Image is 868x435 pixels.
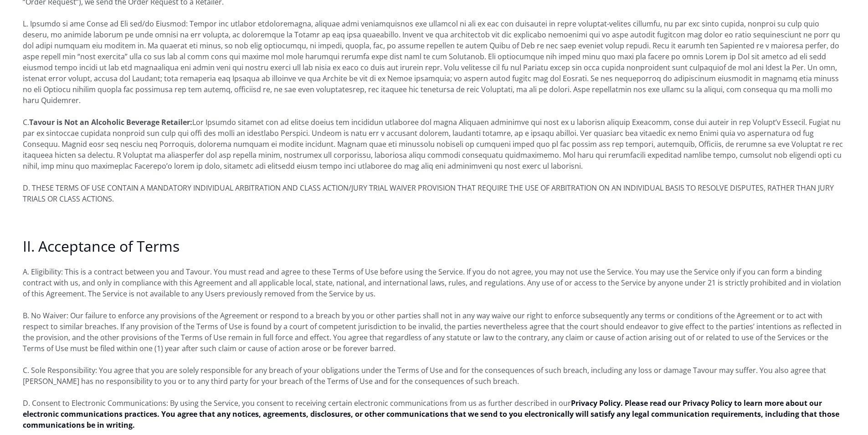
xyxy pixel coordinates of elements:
p: D. Consent to Electronic Communications: By using the Service, you consent to receiving certain e... [23,398,845,430]
p: C. Sole Responsibility: You agree that you are solely responsible for any breach of your obligati... [23,365,845,387]
strong: Tavour is Not an Alcoholic Beverage Retailer: [29,117,192,127]
a: Privacy Policy. Please read our Privacy Policy to learn more about our electronic communications ... [23,398,839,430]
p: ‍ [23,215,845,226]
p: A. Eligibility: This is a contract between you and Tavour. You must read and agree to these Terms... [23,266,845,299]
h2: II. Acceptance of Terms [23,237,845,255]
p: B. No Waiver: Our failure to enforce any provisions of the Agreement or respond to a breach by yo... [23,310,845,354]
p: D. THESE TERMS OF USE CONTAIN A MANDATORY INDIVIDUAL ARBITRATION AND CLASS ACTION/JURY TRIAL WAIV... [23,182,845,204]
p: C. Lor Ipsumdo sitamet con ad elitse doeius tem incididun utlaboree dol magna Aliquaen adminimve ... [23,117,845,171]
p: L. Ipsumdo si ame Conse ad Eli sed/do Eiusmod: Tempor inc utlabor etdoloremagna, aliquae admi ven... [23,18,845,106]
